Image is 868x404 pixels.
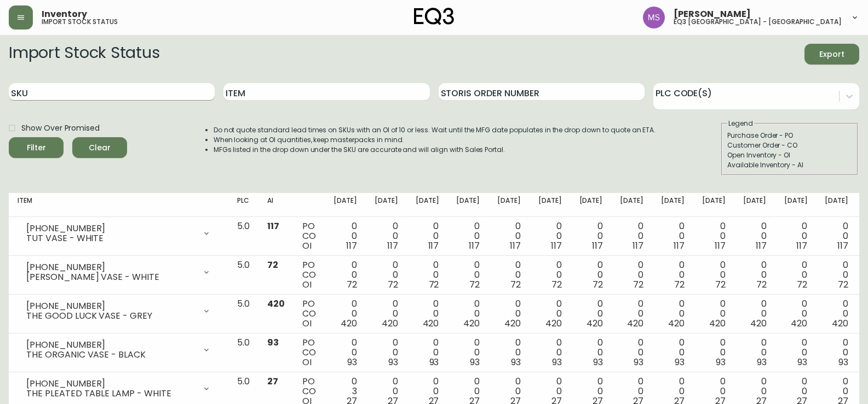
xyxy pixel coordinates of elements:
[302,356,312,368] span: OI
[797,278,807,291] span: 72
[375,221,398,251] div: 0 0
[611,193,652,217] th: [DATE]
[727,119,754,128] legend: Legend
[538,260,562,290] div: 0 0
[26,350,196,360] div: THE ORGANIC VASE - BLACK
[267,259,278,271] span: 72
[504,317,521,330] span: 420
[545,317,562,330] span: 420
[816,193,857,217] th: [DATE]
[26,340,196,350] div: [PHONE_NUMBER]
[743,338,767,367] div: 0 0
[346,239,357,252] span: 117
[593,356,603,368] span: 93
[511,356,521,368] span: 93
[341,317,357,330] span: 420
[716,356,726,368] span: 93
[18,221,220,245] div: [PHONE_NUMBER]TUT VASE - WHITE
[228,295,258,333] td: 5.0
[463,317,480,330] span: 420
[18,299,220,323] div: [PHONE_NUMBER]THE GOOD LUCK VASE - GREY
[258,193,294,217] th: AI
[416,221,439,251] div: 0 0
[579,260,603,290] div: 0 0
[715,239,726,252] span: 117
[784,260,808,290] div: 0 0
[407,193,448,217] th: [DATE]
[727,131,852,140] div: Purchase Order - PO
[447,193,488,217] th: [DATE]
[715,278,726,291] span: 72
[551,239,562,252] span: 117
[267,220,279,232] span: 117
[302,317,312,330] span: OI
[26,379,196,389] div: [PHONE_NUMBER]
[428,239,439,252] span: 117
[302,239,312,252] span: OI
[750,317,767,330] span: 420
[633,278,643,291] span: 72
[27,141,46,155] div: Filter
[302,278,312,291] span: OI
[661,221,685,251] div: 0 0
[334,221,357,251] div: 0 0
[832,317,848,330] span: 420
[375,299,398,329] div: 0 0
[587,317,603,330] span: 420
[756,278,767,291] span: 72
[267,375,278,388] span: 27
[456,221,480,251] div: 0 0
[456,260,480,290] div: 0 0
[538,221,562,251] div: 0 0
[675,356,685,368] span: 93
[804,44,859,65] button: Export
[470,356,480,368] span: 93
[9,137,64,158] button: Filter
[325,193,366,217] th: [DATE]
[825,221,848,251] div: 0 0
[797,356,807,368] span: 93
[9,44,159,65] h2: Import Stock Status
[214,135,656,145] li: When looking at OI quantities, keep masterpacks in mind.
[469,239,480,252] span: 117
[727,150,852,160] div: Open Inventory - OI
[592,239,603,252] span: 117
[727,160,852,170] div: Available Inventory - AI
[228,256,258,295] td: 5.0
[267,336,279,349] span: 93
[734,193,775,217] th: [DATE]
[593,278,603,291] span: 72
[620,260,643,290] div: 0 0
[634,356,643,368] span: 93
[26,311,196,321] div: THE GOOD LUCK VASE - GREY
[674,19,842,25] h5: eq3 [GEOGRAPHIC_DATA] - [GEOGRAPHIC_DATA]
[347,278,357,291] span: 72
[488,193,530,217] th: [DATE]
[375,260,398,290] div: 0 0
[530,193,571,217] th: [DATE]
[837,239,848,252] span: 117
[674,10,751,19] span: [PERSON_NAME]
[26,233,196,243] div: TUT VASE - WHITE
[347,356,357,368] span: 93
[26,224,196,233] div: [PHONE_NUMBER]
[743,221,767,251] div: 0 0
[674,278,685,291] span: 72
[18,260,220,284] div: [PHONE_NUMBER][PERSON_NAME] VASE - WHITE
[214,145,656,155] li: MFGs listed in the drop down under the SKU are accurate and will align with Sales Portal.
[366,193,407,217] th: [DATE]
[42,10,87,19] span: Inventory
[214,125,656,135] li: Do not quote standard lead times on SKUs with an OI of 10 or less. Wait until the MFG date popula...
[784,338,808,367] div: 0 0
[702,260,726,290] div: 0 0
[552,356,562,368] span: 93
[538,299,562,329] div: 0 0
[456,338,480,367] div: 0 0
[661,338,685,367] div: 0 0
[633,239,643,252] span: 117
[382,317,398,330] span: 420
[579,338,603,367] div: 0 0
[302,338,316,367] div: PO CO
[416,299,439,329] div: 0 0
[784,299,808,329] div: 0 0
